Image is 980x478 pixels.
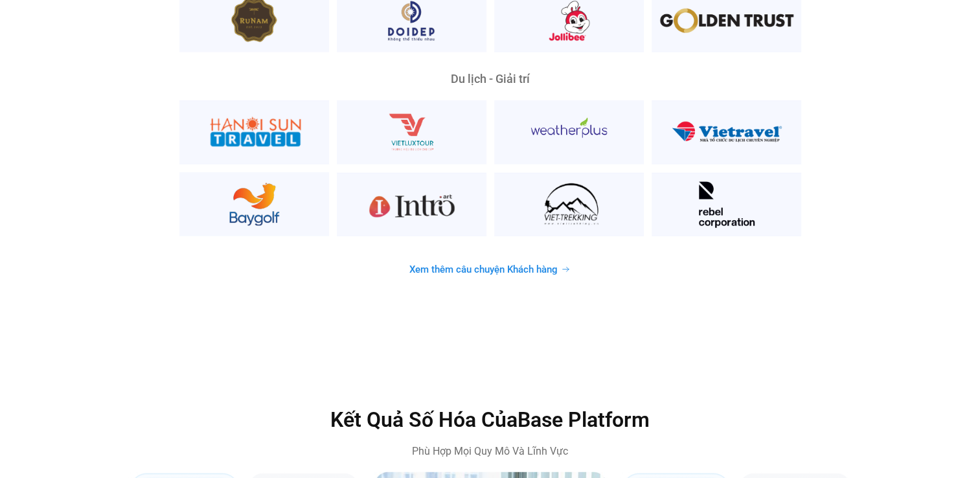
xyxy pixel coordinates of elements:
a: Xem thêm câu chuyện Khách hàng [394,257,586,282]
p: Phù Hợp Mọi Quy Mô Và Lĩnh Vực [215,444,766,459]
span: Base Platform [518,407,650,432]
span: Xem thêm câu chuyện Khách hàng [409,265,558,275]
h2: Kết Quả Số Hóa Của [215,407,766,434]
div: Du lịch - Giải trí [179,73,801,85]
